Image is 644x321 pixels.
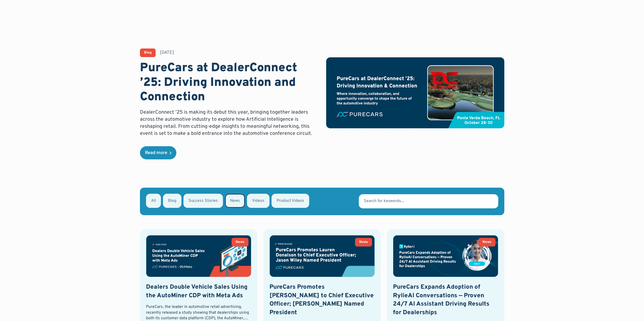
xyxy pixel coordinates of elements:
p: DealerConnect ’25 is making its debut this year, bringing together leaders across the automotive ... [140,109,318,137]
input: Search for keywords... [359,194,498,208]
div: Blog [144,51,152,55]
div: [DATE] [160,50,174,56]
form: Email Form [140,188,504,215]
h2: PureCars Promotes [PERSON_NAME] to Chief Executive Officer; [PERSON_NAME] Named President [269,283,375,317]
h2: Dealers Double Vehicle Sales Using the AutoMiner CDP with Meta Ads [146,283,251,300]
div: PureCars, the leader in automotive retail advertising, recently released a study showing that dea... [146,304,251,321]
h1: PureCars at DealerConnect ’25: Driving Innovation and Connection [140,61,318,105]
h2: PureCars Expands Adoption of RylieAI Conversations — Proven 24/7 AI Assistant Driving Results for... [393,283,498,317]
a: Read more [140,146,176,159]
div: News [359,240,368,244]
div: Read more [145,151,167,155]
div: News [236,240,244,244]
div: News [483,240,491,244]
